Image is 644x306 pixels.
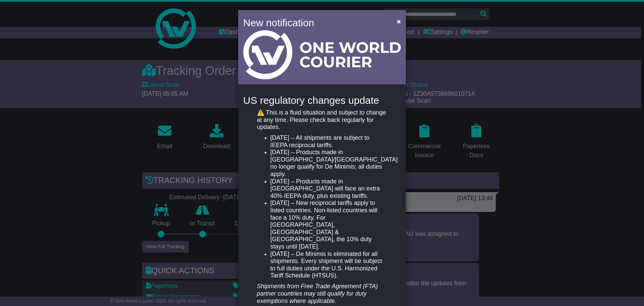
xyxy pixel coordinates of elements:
li: [DATE] – De Minimis is eliminated for all shipments. Every shipment will be subject to full dutie... [270,251,387,279]
em: Shipments from Free Trade Agreement (FTA) partner countries may still qualify for duty exemptions... [257,283,378,304]
span: × [397,17,401,25]
img: Light [243,30,401,79]
li: [DATE] – Products made in [GEOGRAPHIC_DATA]/[GEOGRAPHIC_DATA] no longer qualify for De Minimis; a... [270,149,387,178]
li: [DATE] – Products made in [GEOGRAPHIC_DATA] will face an extra 40% IEEPA duty, plus existing tari... [270,178,387,200]
li: [DATE] – New reciprocal tariffs apply to listed countries. Non-listed countries will face a 10% d... [270,200,387,250]
h4: US regulatory changes update [243,95,401,106]
li: [DATE] – All shipments are subject to IEEPA reciprocal tariffs. [270,134,387,149]
p: ⚠️ This is a fluid situation and subject to change at any time. Please check back regularly for u... [257,109,387,131]
button: Close [393,14,404,28]
h4: New notification [243,15,387,30]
